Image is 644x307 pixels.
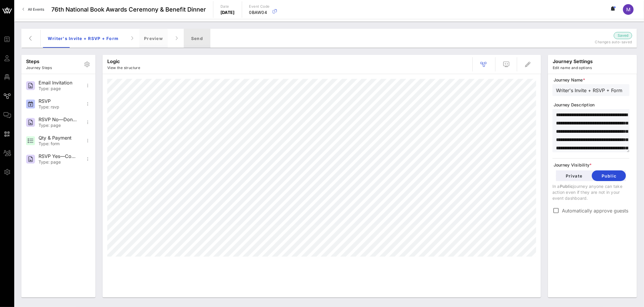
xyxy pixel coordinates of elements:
div: Qty & Payment [39,135,78,141]
button: Private [556,170,592,181]
span: Saved [618,33,628,39]
div: RSVP Yes—Confirmation [39,153,78,159]
p: Journey Steps [26,65,52,71]
p: View the structure [107,65,140,71]
p: In a journey anyone can take action even if they are not in your event dashboard. [552,183,629,201]
div: RSVP No—Donation Page [39,117,78,122]
p: Changes auto-saved [558,39,632,45]
div: Type: page [39,86,78,91]
button: Public [592,170,626,181]
span: Public [597,173,621,178]
a: All Events [19,5,48,14]
div: Email Invitation [39,80,78,86]
p: journey settings [553,58,593,65]
span: 76th National Book Awards Ceremony & Benefit Dinner [51,5,206,14]
div: Send [184,29,210,48]
div: Writer's Invite + RSVP + Form [43,29,123,48]
p: Event Code [249,4,270,9]
div: Type: form [39,141,78,146]
span: M [626,7,630,12]
div: M [623,4,634,15]
span: Journey Description [554,102,629,108]
p: Steps [26,58,52,65]
span: Public [560,184,573,189]
div: RSVP [39,98,78,104]
div: Type: rsvp [39,105,78,110]
span: Private [561,173,587,178]
div: Type: page [39,160,78,165]
p: [DATE] [220,9,235,15]
div: Preview [139,29,168,48]
label: Automatically approve guests [562,208,629,214]
span: Journey Name [554,77,629,83]
p: Logic [107,58,140,65]
span: Journey Visibility [554,162,629,168]
p: Date [220,4,235,9]
p: Edit name and options [553,65,593,71]
div: Type: page [39,123,78,128]
p: 0BAW04 [249,9,270,15]
span: All Events [28,7,44,12]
